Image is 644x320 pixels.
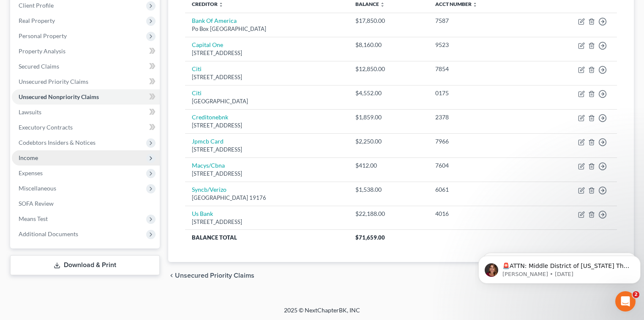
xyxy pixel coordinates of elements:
[472,2,478,7] i: unfold_more
[19,139,96,146] span: Codebtors Insiders & Notices
[19,32,67,39] span: Personal Property
[435,1,478,7] a: Acct Number unfold_more
[19,63,59,70] span: Secured Claims
[615,291,636,312] iframe: Intercom live chat
[475,238,644,297] iframe: Intercom notifications message
[192,25,342,33] div: Po Box [GEOGRAPHIC_DATA]
[192,97,342,105] div: [GEOGRAPHIC_DATA]
[175,272,254,279] span: Unsecured Priority Claims
[19,78,88,85] span: Unsecured Priority Claims
[19,230,78,237] span: Additional Documents
[633,291,639,298] span: 2
[192,41,223,48] a: Capital One
[355,89,422,97] div: $4,552.00
[19,93,99,100] span: Unsecured Nonpriority Claims
[192,49,342,57] div: [STREET_ADDRESS]
[19,17,55,24] span: Real Property
[355,234,385,241] span: $71,659.00
[380,2,385,7] i: unfold_more
[355,41,422,49] div: $8,160.00
[192,170,342,178] div: [STREET_ADDRESS]
[12,120,160,135] a: Executory Contracts
[192,65,202,72] a: Citi
[19,169,43,177] span: Expenses
[435,137,525,146] div: 7966
[168,272,254,279] button: chevron_left Unsecured Priority Claims
[168,272,175,279] i: chevron_left
[192,210,213,217] a: Us Bank
[435,161,525,170] div: 7604
[192,121,342,130] div: [STREET_ADDRESS]
[192,186,226,193] a: Syncb/Verizo
[218,2,224,7] i: unfold_more
[192,162,225,169] a: Macys/Cbna
[355,137,422,146] div: $2,250.00
[355,65,422,73] div: $12,850.00
[19,108,41,116] span: Lawsuits
[19,185,56,192] span: Miscellaneous
[12,89,160,105] a: Unsecured Nonpriority Claims
[19,215,48,222] span: Means Test
[185,230,349,245] th: Balance Total
[12,196,160,211] a: SOFA Review
[192,113,228,121] a: Creditonebnk
[435,65,525,73] div: 7854
[355,161,422,170] div: $412.00
[192,17,237,24] a: Bank Of America
[12,74,160,89] a: Unsecured Priority Claims
[192,1,224,7] a: Creditor unfold_more
[192,218,342,226] div: [STREET_ADDRESS]
[435,210,525,218] div: 4016
[12,44,160,59] a: Property Analysis
[19,47,65,55] span: Property Analysis
[12,59,160,74] a: Secured Claims
[19,124,73,131] span: Executory Contracts
[192,138,224,145] a: Jpmcb Card
[192,146,342,154] div: [STREET_ADDRESS]
[355,17,422,25] div: $17,850.00
[355,1,385,7] a: Balance unfold_more
[355,113,422,121] div: $1,859.00
[19,154,38,161] span: Income
[12,105,160,120] a: Lawsuits
[192,73,342,81] div: [STREET_ADDRESS]
[435,17,525,25] div: 7587
[355,210,422,218] div: $22,188.00
[435,113,525,121] div: 2378
[192,194,342,202] div: [GEOGRAPHIC_DATA] 19176
[355,185,422,194] div: $1,538.00
[435,89,525,97] div: 0175
[19,2,54,9] span: Client Profile
[10,255,160,275] a: Download & Print
[192,89,202,97] a: Citi
[435,185,525,194] div: 6061
[435,41,525,49] div: 9523
[19,200,54,207] span: SOFA Review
